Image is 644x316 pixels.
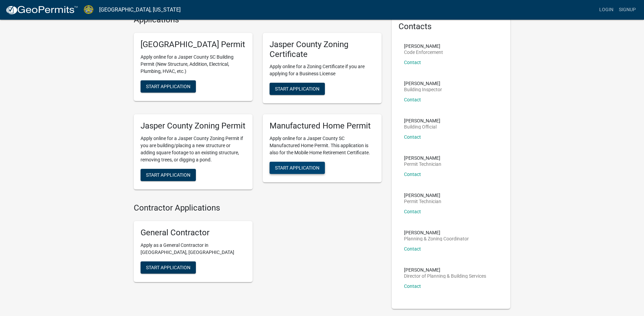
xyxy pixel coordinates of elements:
span: Start Application [146,264,190,270]
span: Start Application [146,172,190,178]
p: Apply online for a Jasper County Zoning Permit if you are building/placing a new structure or add... [141,135,246,163]
h5: Jasper County Zoning Permit [141,121,246,131]
p: [PERSON_NAME] [404,118,440,123]
p: Apply as a General Contractor in [GEOGRAPHIC_DATA], [GEOGRAPHIC_DATA] [141,242,246,256]
button: Start Application [270,162,325,174]
button: Start Application [141,169,196,181]
p: Planning & Zoning Coordinator [404,236,469,241]
p: Code Enforcement [404,50,443,55]
p: Permit Technician [404,199,441,204]
wm-workflow-list-section: Contractor Applications [134,203,382,288]
img: Jasper County, South Carolina [84,5,94,14]
a: Contact [404,246,421,252]
a: Signup [616,3,639,16]
p: Director of Planning & Building Services [404,274,486,278]
span: Start Application [275,86,319,92]
wm-workflow-list-section: Applications [134,15,382,195]
h5: Jasper County Zoning Certificate [270,40,375,59]
p: [PERSON_NAME] [404,193,441,198]
a: Contact [404,209,421,214]
p: [PERSON_NAME] [404,44,443,48]
h5: General Contractor [141,228,246,238]
a: Contact [404,283,421,289]
p: Building Inspector [404,87,442,92]
h5: [GEOGRAPHIC_DATA] Permit [141,40,246,50]
span: Start Application [275,165,319,171]
p: [PERSON_NAME] [404,268,486,272]
p: Permit Technician [404,162,441,166]
a: Contact [404,172,421,177]
button: Start Application [270,83,325,95]
p: [PERSON_NAME] [404,230,469,235]
p: [PERSON_NAME] [404,81,442,86]
span: Start Application [146,83,190,89]
a: [GEOGRAPHIC_DATA], [US_STATE] [99,4,181,16]
p: [PERSON_NAME] [404,156,441,160]
a: Contact [404,60,421,65]
a: Contact [404,97,421,102]
a: Contact [404,134,421,140]
h5: Manufactured Home Permit [270,121,375,131]
h5: Contacts [399,22,504,32]
p: Apply online for a Jasper County SC Manufactured Home Permit. This application is also for the Mo... [270,135,375,156]
h4: Contractor Applications [134,203,382,213]
p: Building Official [404,124,440,129]
h4: Applications [134,15,382,25]
button: Start Application [141,261,196,274]
p: Apply online for a Jasper County SC Building Permit (New Structure, Addition, Electrical, Plumbin... [141,54,246,75]
p: Apply online for a Zoning Certificate if you are applying for a Business License [270,63,375,77]
a: Login [596,3,616,16]
button: Start Application [141,80,196,93]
